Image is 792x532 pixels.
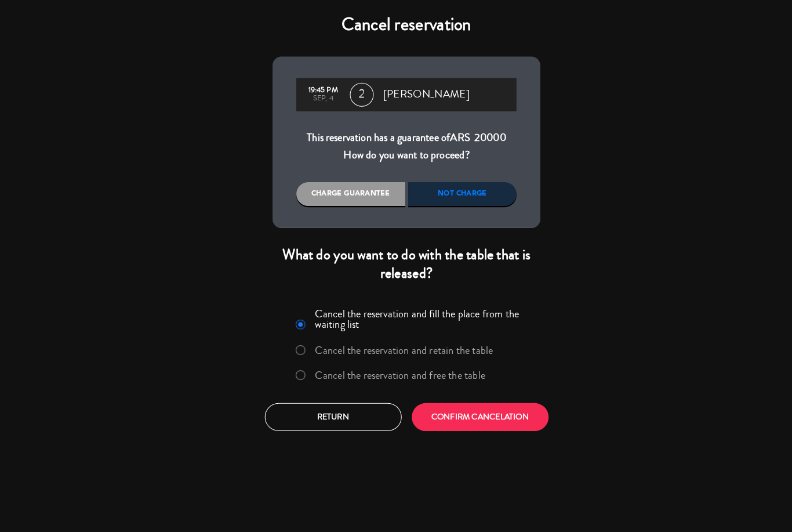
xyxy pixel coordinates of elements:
[266,240,526,276] div: What do you want to do with the table that is released?
[401,393,535,420] button: CONFIRM CANCELATION
[307,301,519,321] label: Cancel the reservation and fill the place from the waiting list
[307,360,473,371] label: Cancel the reservation and free the table
[439,126,459,142] span: ARS
[463,126,493,142] span: 20000
[295,84,335,92] div: 19:45 PM
[341,81,364,104] span: 2
[289,178,395,201] div: Charge guarantee
[289,126,503,160] div: This reservation has a guarantee of How do you want to proceed?
[295,92,335,100] div: Sep, 4
[373,84,457,101] span: [PERSON_NAME]
[307,336,481,346] label: Cancel the reservation and retain the table
[258,393,391,420] button: Return
[266,14,526,35] h4: Cancel reservation
[398,178,504,201] div: Not charge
